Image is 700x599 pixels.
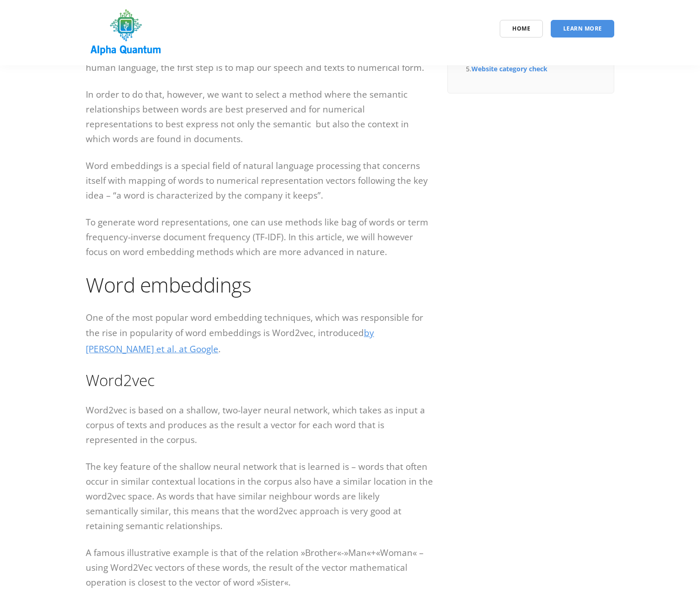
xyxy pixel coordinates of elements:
span: Learn More [563,25,602,32]
p: Word embeddings is a special field of natural language processing that concerns itself with mappi... [86,158,433,203]
h2: Word2vec [86,370,433,391]
p: The key feature of the shallow neural network that is learned is – words that often occur in simi... [86,459,433,533]
p: A famous illustrative example is that of the relation »Brother«-»Man«+«Woman« – using Word2Vec ve... [86,545,433,590]
p: One of the most popular word embedding techniques, which was responsible for the rise in populari... [86,310,433,358]
a: Learn More [551,20,615,37]
a: Website category check [471,64,547,73]
p: In order to do that, however, we want to select a method where the semantic relationships between... [86,87,433,146]
p: Word2vec is based on a shallow, two-layer neural network, which takes as input a corpus of texts ... [86,403,433,447]
p: To generate word representations, one can use methods like bag of words or term frequency-inverse... [86,215,433,259]
span: Home [512,25,530,32]
a: Home [500,20,543,37]
h1: Word embeddings [86,271,433,298]
img: logo [86,6,166,59]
